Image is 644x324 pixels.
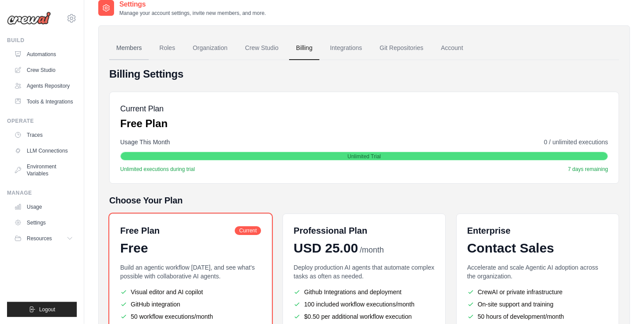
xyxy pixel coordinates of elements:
[120,103,168,115] h5: Current Plan
[235,226,261,235] span: Current
[11,231,77,246] button: Resources
[119,10,266,17] p: Manage your account settings, invite new members, and more.
[109,67,619,81] h4: Billing Settings
[11,79,77,93] a: Agents Repository
[293,300,434,309] li: 100 included workflow executions/month
[11,128,77,142] a: Traces
[186,36,234,60] a: Organization
[109,36,149,60] a: Members
[39,306,55,313] span: Logout
[7,302,77,317] button: Logout
[11,160,77,181] a: Environment Variables
[27,235,52,242] span: Resources
[568,166,608,173] span: 7 days remaining
[7,189,77,196] div: Manage
[467,240,608,256] div: Contact Sales
[238,36,286,60] a: Crew Studio
[293,312,434,321] li: $0.50 per additional workflow execution
[360,244,384,256] span: /month
[347,153,381,160] span: Unlimited Trial
[120,263,261,281] p: Build an agentic workflow [DATE], and see what's possible with collaborative AI agents.
[467,288,608,296] li: CrewAI or private infrastructure
[11,144,77,158] a: LLM Connections
[11,47,77,61] a: Automations
[120,224,160,237] h6: Free Plan
[109,194,619,207] h5: Choose Your Plan
[11,63,77,77] a: Crew Studio
[293,288,434,296] li: Github Integrations and deployment
[293,263,434,281] p: Deploy production AI agents that automate complex tasks as often as needed.
[7,117,77,125] div: Operate
[467,263,608,281] p: Accelerate and scale Agentic AI adoption across the organization.
[11,200,77,214] a: Usage
[120,117,168,131] p: Free Plan
[434,36,470,60] a: Account
[152,36,182,60] a: Roles
[120,138,170,146] span: Usage This Month
[289,36,319,60] a: Billing
[323,36,369,60] a: Integrations
[120,312,261,321] li: 50 workflow executions/month
[11,95,77,109] a: Tools & Integrations
[372,36,430,60] a: Git Repositories
[293,224,367,237] h6: Professional Plan
[120,240,261,256] div: Free
[120,288,261,296] li: Visual editor and AI copilot
[467,312,608,321] li: 50 hours of development/month
[7,12,51,25] img: Logo
[544,138,608,146] span: 0 / unlimited executions
[7,37,77,44] div: Build
[467,224,608,237] h6: Enterprise
[293,240,358,256] span: USD 25.00
[467,300,608,309] li: On-site support and training
[120,300,261,309] li: GitHub integration
[120,166,195,173] span: Unlimited executions during trial
[11,216,77,230] a: Settings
